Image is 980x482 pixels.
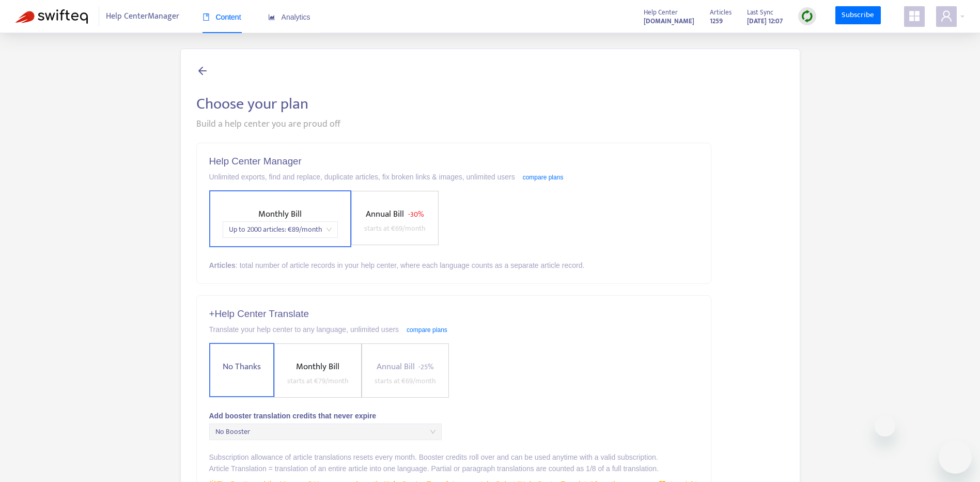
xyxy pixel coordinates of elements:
[747,7,773,18] span: Last Sync
[523,174,564,181] a: compare plans
[908,10,921,22] span: appstore
[375,375,436,387] span: starts at € 69 /month
[296,359,339,374] span: Monthly Bill
[268,13,275,21] span: area-chart
[219,360,265,374] span: No Thanks
[875,416,895,436] iframe: Zamknij wiadomość
[710,7,732,18] span: Articles
[209,260,699,271] div: : total number of article records in your help center, where each language counts as a separate a...
[377,359,415,374] span: Annual Bill
[209,308,699,320] h5: + Help Center Translate
[418,361,433,373] span: - 25%
[747,16,783,27] strong: [DATE] 12:07
[106,7,179,26] span: Help Center Manager
[366,207,404,221] span: Annual Bill
[364,222,426,234] span: starts at € 69 /month
[268,13,310,21] span: Analytics
[209,410,699,421] div: Add booster translation credits that never expire
[940,10,953,22] span: user
[196,95,784,113] h2: Choose your plan
[287,375,349,387] span: starts at € 79 /month
[209,261,236,269] strong: Articles
[203,13,241,21] span: Content
[209,463,699,474] div: Article Translation = translation of an entire article into one language. Partial or paragraph tr...
[15,9,88,24] img: Swifteq
[209,324,699,335] div: Translate your help center to any language, unlimited users
[209,171,699,183] div: Unlimited exports, find and replace, duplicate articles, fix broken links & images, unlimited users
[644,7,678,18] span: Help Center
[203,13,210,21] span: book
[644,15,694,27] a: [DOMAIN_NAME]
[939,441,972,474] iframe: Przycisk umożliwiający otwarcie okna komunikatora
[710,16,723,27] strong: 1259
[209,156,699,168] h5: Help Center Manager
[215,424,435,440] span: No Booster
[407,326,447,334] a: compare plans
[408,208,424,220] span: - 30%
[835,6,881,25] a: Subscribe
[196,117,784,131] div: Build a help center you are proud off
[229,222,332,237] span: Up to 2000 articles : € 89 /month
[258,207,302,221] span: Monthly Bill
[801,10,814,23] img: sync.dc5367851b00ba804db3.png
[209,451,699,463] div: Subscription allowance of article translations resets every month. Booster credits roll over and ...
